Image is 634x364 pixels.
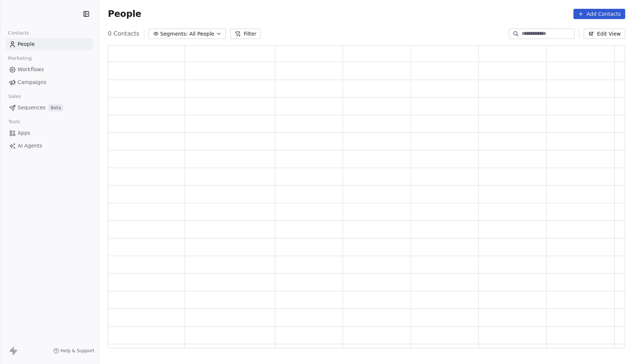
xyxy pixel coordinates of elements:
a: Campaigns [6,76,93,88]
span: Apps [18,129,30,137]
span: Help & Support [61,348,94,354]
span: Sequences [18,104,45,112]
button: Add Contacts [573,9,625,19]
span: Marketing [5,53,35,64]
a: Help & Support [53,348,94,354]
span: Contacts [5,28,32,39]
a: AI Agents [6,140,93,152]
span: Segments: [160,30,188,38]
span: Sales [5,91,24,102]
a: Apps [6,127,93,139]
button: Filter [230,29,261,39]
span: Tools [5,116,23,127]
span: People [108,8,141,19]
a: Workflows [6,63,93,76]
span: Workflows [18,66,44,73]
button: Edit View [584,29,625,39]
span: AI Agents [18,142,42,150]
a: SequencesBeta [6,102,93,114]
a: People [6,38,93,50]
span: Campaigns [18,79,46,86]
span: Beta [48,104,63,112]
span: 0 Contacts [108,29,139,38]
span: People [18,40,35,48]
span: All People [189,30,214,38]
